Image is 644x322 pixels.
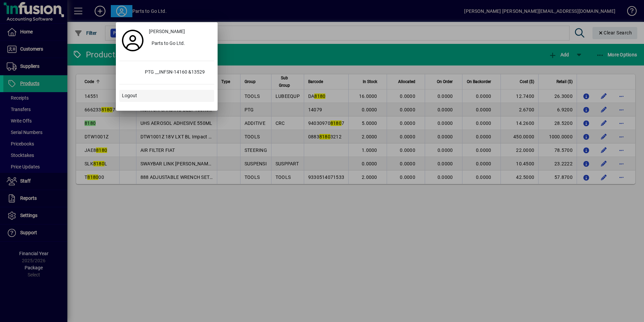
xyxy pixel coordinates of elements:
[119,34,146,47] a: Profile
[139,66,214,79] div: PTG __INFSN-14160 &13529
[119,90,214,102] button: Logout
[146,38,214,50] button: Parts to Go Ltd.
[122,92,137,99] span: Logout
[146,26,214,38] a: [PERSON_NAME]
[119,66,214,79] button: PTG __INFSN-14160 &13529
[149,28,185,35] span: [PERSON_NAME]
